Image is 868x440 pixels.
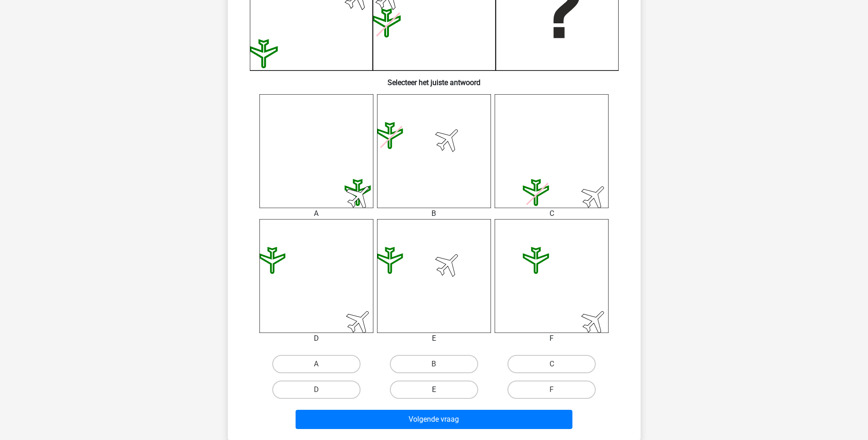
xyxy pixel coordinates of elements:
div: B [370,208,498,219]
div: F [488,333,615,344]
h6: Selecteer het juiste antwoord [243,71,626,87]
div: D [253,333,380,344]
label: D [272,381,361,399]
div: E [370,333,498,344]
label: F [507,381,596,399]
label: A [272,355,361,373]
button: Volgende vraag [296,410,572,429]
div: C [488,208,615,219]
label: E [390,381,478,399]
label: C [507,355,596,373]
div: A [253,208,380,219]
label: B [390,355,478,373]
